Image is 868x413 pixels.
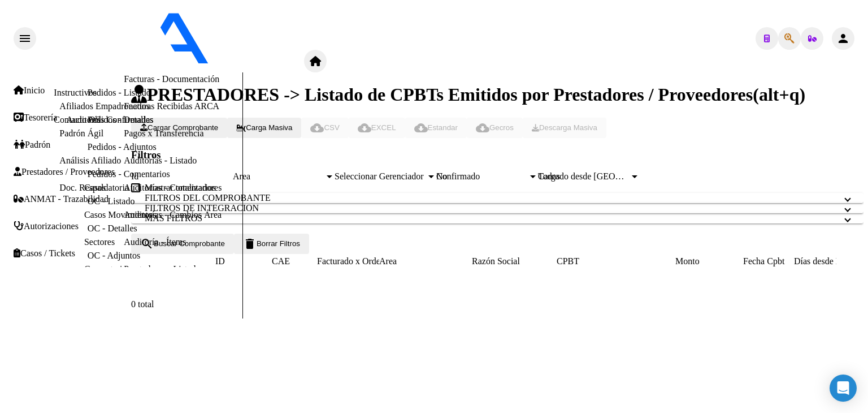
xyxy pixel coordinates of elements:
span: PRESTADORES -> Listado de CPBTs Emitidos por Prestadores / Proveedores [131,84,753,105]
a: Pedidos - Adjuntos [88,142,157,152]
button: Descarga Masiva [523,118,606,138]
button: Borrar Filtros [234,234,309,254]
mat-expansion-panel-header: FILTROS DE INTEGRACION [131,203,863,213]
datatable-header-cell: Monto [675,254,743,269]
datatable-header-cell: Facturado x Orden De [317,254,379,269]
span: Fecha Cpbt [743,256,784,266]
datatable-header-cell: ID [215,254,272,269]
span: No [436,171,448,181]
a: Instructivos [54,88,97,97]
datatable-header-cell: CAE [272,254,317,269]
span: Estandar [414,123,458,132]
span: Borrar Filtros [243,239,300,248]
span: Gecros [476,123,514,132]
span: CPBT [557,256,579,266]
datatable-header-cell: Días desde Emisión [794,254,845,269]
span: CAE [272,256,290,266]
span: Facturado x Orden De [317,256,398,266]
span: CSV [310,123,339,132]
mat-icon: cloud_download [476,121,489,135]
div: Open Intercom Messenger [830,375,857,402]
h3: Filtros [131,149,863,161]
mat-expansion-panel-header: MAS FILTROS [131,213,863,223]
span: Días desde Emisión [794,256,866,266]
a: Autorizaciones [14,221,79,231]
mat-icon: cloud_download [358,121,371,135]
a: Afiliados Empadronados [59,101,150,111]
a: Pagos x Transferencia [124,128,203,138]
mat-icon: person [836,32,850,45]
mat-expansion-panel-header: FILTROS DEL COMPROBANTE [131,193,863,203]
mat-icon: cloud_download [414,121,428,135]
a: Inicio [14,85,45,96]
span: ospl [327,57,342,66]
a: Facturas - Documentación [124,74,219,84]
a: ANMAT - Trazabilidad [14,194,108,204]
span: Monto [675,256,700,266]
a: Comentarios [84,264,131,274]
a: Casos [84,183,106,192]
button: Estandar [405,118,467,138]
mat-icon: cloud_download [310,121,324,135]
a: Pedidos - Listado [88,88,151,97]
span: Descarga Masiva [532,123,597,132]
app-download-masive: Descarga masiva de comprobantes (adjuntos) [523,122,606,132]
span: Razón Social [472,256,520,266]
mat-icon: delete [243,237,257,251]
span: Area [233,171,324,182]
datatable-header-cell: CPBT [557,254,675,269]
span: Carga Masiva [236,123,292,132]
span: Seleccionar Gerenciador [335,171,426,182]
a: Casos / Tickets [14,248,75,259]
a: Pedidos - Comentarios [88,169,170,179]
mat-panel-title: MAS FILTROS [145,213,836,223]
button: Gecros [467,118,523,138]
span: Todos [538,171,560,181]
a: Sectores [84,237,115,247]
span: EXCEL [358,123,396,132]
img: Logo SAAS [36,5,304,64]
button: CSV [301,118,348,138]
div: 0 total [131,299,863,309]
mat-panel-title: FILTROS DE INTEGRACION [145,203,836,213]
a: Prestadores / Proveedores [14,167,115,177]
datatable-header-cell: Razón Social [472,254,557,269]
mat-panel-title: FILTROS DEL COMPROBANTE [145,193,836,203]
mat-icon: menu [18,32,32,45]
a: Padrón Ágil [59,128,103,138]
span: (alt+q) [753,84,805,105]
a: Tesorería [14,113,57,123]
button: Carga Masiva [227,118,301,138]
a: Padrón [14,140,50,150]
span: Area [379,256,397,266]
a: Análisis Afiliado [59,156,121,165]
a: Casos Movimientos [84,210,157,220]
button: EXCEL [349,118,405,138]
a: Pedidos - Detalles [88,115,153,124]
datatable-header-cell: Area [379,254,455,269]
datatable-header-cell: Fecha Cpbt [743,254,794,269]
